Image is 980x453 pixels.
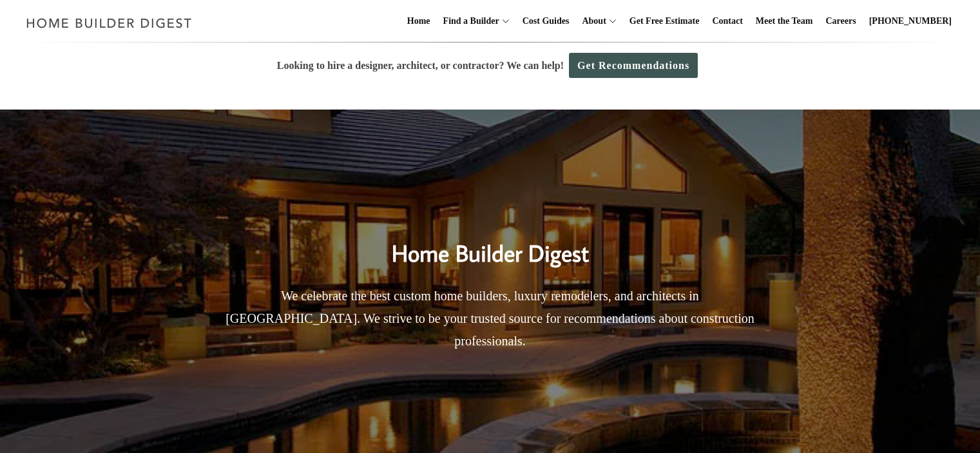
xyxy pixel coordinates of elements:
[751,1,818,42] a: Meet the Team
[624,1,705,42] a: Get Free Estimate
[864,1,957,42] a: [PHONE_NUMBER]
[438,1,499,42] a: Find a Builder
[402,1,436,42] a: Home
[517,1,575,42] a: Cost Guides
[821,1,861,42] a: Careers
[216,213,764,271] h2: Home Builder Digest
[216,285,764,352] p: We celebrate the best custom home builders, luxury remodelers, and architects in [GEOGRAPHIC_DATA...
[577,1,606,42] a: About
[569,53,698,78] a: Get Recommendations
[707,1,747,42] a: Contact
[21,10,198,35] img: Home Builder Digest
